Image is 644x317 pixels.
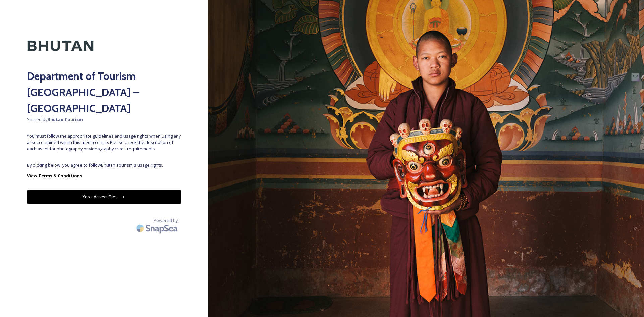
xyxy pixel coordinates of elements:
strong: View Terms & Conditions [27,173,82,179]
span: By clicking below, you agree to follow Bhutan Tourism 's usage rights. [27,162,181,168]
strong: Bhutan Tourism [47,116,83,122]
span: Shared by [27,116,181,123]
span: You must follow the appropriate guidelines and usage rights when using any asset contained within... [27,133,181,152]
span: Powered by [154,217,178,224]
button: Yes - Access Files [27,190,181,204]
h2: Department of Tourism [GEOGRAPHIC_DATA] – [GEOGRAPHIC_DATA] [27,68,181,116]
img: Kingdom-of-Bhutan-Logo.png [27,27,94,65]
a: View Terms & Conditions [27,172,181,180]
img: SnapSea Logo [134,220,181,236]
